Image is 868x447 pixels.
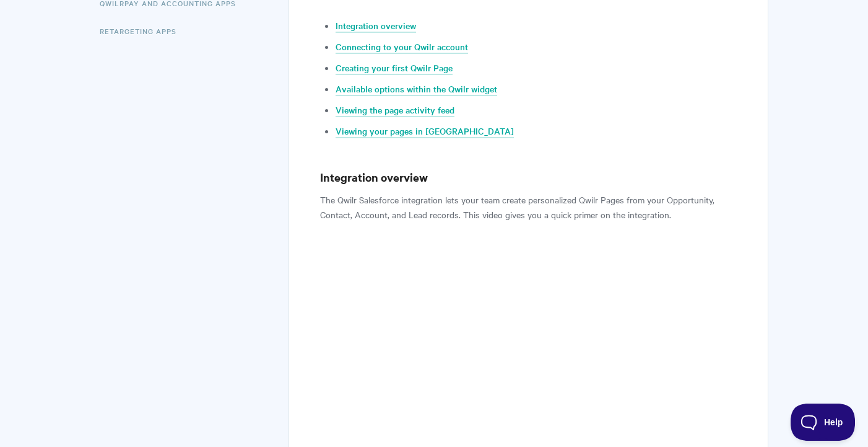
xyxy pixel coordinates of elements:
[791,404,856,441] iframe: Toggle Customer Support
[336,40,468,54] a: Connecting to your Qwilr account
[336,19,416,33] a: Integration overview
[320,169,737,186] h3: Integration overview
[100,19,186,43] a: Retargeting Apps
[336,82,497,96] a: Available options within the Qwilr widget
[320,192,737,222] p: The Qwilr Salesforce integration lets your team create personalized Qwilr Pages from your Opportu...
[336,125,514,138] a: Viewing your pages in [GEOGRAPHIC_DATA]
[336,104,454,117] a: Viewing the page activity feed
[336,61,453,75] a: Creating your first Qwilr Page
